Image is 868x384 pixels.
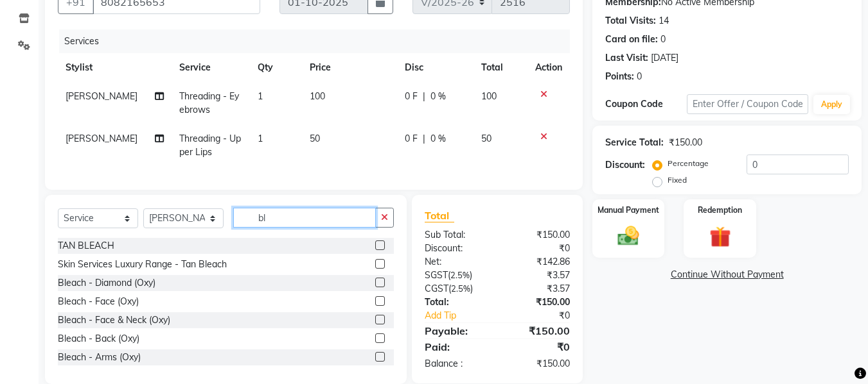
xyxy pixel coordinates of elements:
span: 50 [481,133,492,144]
div: Card on file: [605,33,658,46]
span: 1 [258,133,263,144]
label: Percentage [668,158,709,169]
input: Search or Scan [233,208,376,228]
div: 0 [660,33,666,46]
div: ₹3.57 [497,282,580,296]
div: ₹150.00 [669,136,702,149]
div: Skin Services Luxury Range - Tan Bleach [58,258,227,271]
img: _gift.svg [703,224,738,250]
span: 100 [310,90,325,102]
div: Discount: [605,158,645,172]
div: 14 [659,14,669,28]
div: Coupon Code [605,97,686,111]
th: Action [527,53,570,82]
div: Bleach - Face (Oxy) [58,295,139,308]
th: Stylist [58,53,172,82]
div: Services [59,29,580,53]
div: Discount: [415,242,497,255]
span: [PERSON_NAME] [66,90,137,102]
th: Disc [397,53,474,82]
div: Payable: [415,323,497,338]
span: SGST [425,269,448,281]
span: 50 [310,133,320,144]
span: 0 % [430,132,446,146]
div: ( ) [415,282,497,296]
span: 2.5% [450,270,470,280]
span: 2.5% [451,283,470,294]
div: Total: [415,296,497,309]
div: ₹0 [497,339,580,355]
div: ₹0 [511,309,580,322]
div: Total Visits: [605,14,656,28]
span: | [423,90,425,103]
div: 0 [637,70,642,83]
div: TAN BLEACH [58,239,114,253]
div: Bleach - Diamond (Oxy) [58,276,155,290]
div: ₹150.00 [497,228,580,242]
div: ₹142.86 [497,255,580,269]
div: Sub Total: [415,228,497,242]
div: Points: [605,70,634,83]
label: Redemption [698,205,742,216]
div: ( ) [415,269,497,282]
span: | [423,132,425,146]
th: Price [302,53,397,82]
div: [DATE] [651,51,678,65]
div: ₹150.00 [497,357,580,371]
button: Apply [813,95,850,114]
span: Threading - Upper Lips [179,133,241,158]
span: 0 F [405,90,418,103]
input: Enter Offer / Coupon Code [687,94,808,114]
th: Total [474,53,528,82]
div: Net: [415,255,497,269]
span: 0 F [405,132,418,146]
div: ₹150.00 [497,323,580,338]
div: Service Total: [605,136,664,149]
span: 100 [481,90,497,102]
div: ₹0 [497,242,580,255]
span: Total [425,209,454,222]
th: Qty [250,53,302,82]
span: 1 [258,90,263,102]
a: Add Tip [415,309,511,322]
span: [PERSON_NAME] [66,133,137,144]
div: Bleach - Arms (Oxy) [58,351,141,364]
div: ₹150.00 [497,296,580,309]
div: ₹3.57 [497,269,580,282]
div: Bleach - Back (Oxy) [58,332,139,346]
div: Last Visit: [605,51,648,65]
div: Paid: [415,339,497,355]
span: Threading - Eyebrows [179,90,239,115]
div: Bleach - Face & Neck (Oxy) [58,313,170,327]
a: Continue Without Payment [595,268,859,281]
img: _cash.svg [611,224,646,248]
span: CGST [425,283,448,294]
th: Service [172,53,250,82]
label: Manual Payment [598,205,659,216]
span: 0 % [430,90,446,103]
label: Fixed [668,174,687,186]
div: Balance : [415,357,497,371]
